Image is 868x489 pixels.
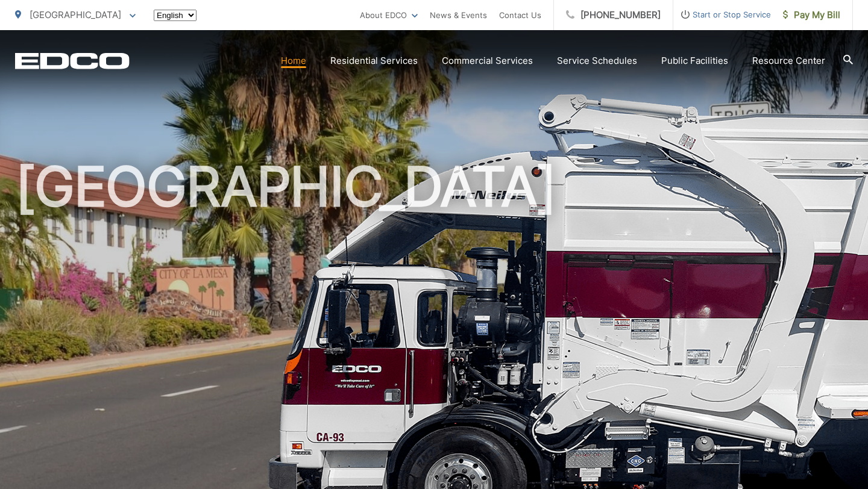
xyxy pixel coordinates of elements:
a: Contact Us [499,8,541,22]
a: Resource Center [752,54,825,68]
a: Home [281,54,306,68]
a: Residential Services [330,54,418,68]
a: News & Events [430,8,487,22]
a: Commercial Services [442,54,533,68]
a: About EDCO [360,8,418,22]
a: EDCD logo. Return to the homepage. [15,52,130,69]
span: [GEOGRAPHIC_DATA] [30,9,121,20]
a: Service Schedules [557,54,637,68]
a: Public Facilities [661,54,728,68]
select: Select a language [154,10,197,21]
span: Pay My Bill [783,8,840,22]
